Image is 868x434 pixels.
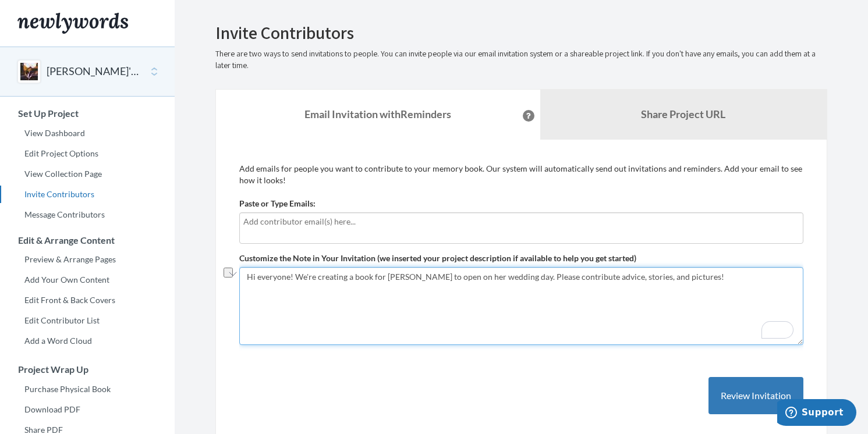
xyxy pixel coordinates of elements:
h3: Edit & Arrange Content [1,235,175,246]
button: Review Invitation [708,377,803,415]
p: There are two ways to send invitations to people. You can invite people via our email invitation ... [215,48,827,72]
label: Paste or Type Emails: [239,198,316,209]
h3: Project Wrap Up [1,364,175,375]
img: Newlywords logo [17,13,128,34]
p: Add emails for people you want to contribute to your memory book. Our system will automatically s... [239,163,803,186]
textarea: To enrich screen reader interactions, please activate Accessibility in Grammarly extension settings [239,267,803,345]
strong: Email Invitation with Reminders [304,108,451,120]
label: Customize the Note in Your Invitation (we inserted your project description if available to help ... [239,252,636,264]
iframe: Opens a widget where you can chat to one of our agents [777,399,856,428]
h2: Invite Contributors [215,23,827,42]
input: Add contributor email(s) here... [243,215,799,228]
b: Share Project URL [641,108,725,120]
button: [PERSON_NAME]'s Wedding [47,64,141,79]
h3: Set Up Project [1,108,175,119]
